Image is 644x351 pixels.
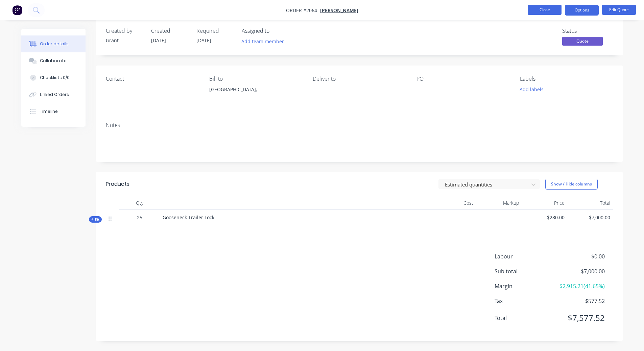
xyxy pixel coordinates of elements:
div: [GEOGRAPHIC_DATA], [209,85,302,106]
div: Cost [430,196,476,210]
button: Collaborate [21,52,86,69]
div: Status [562,28,613,34]
span: Quote [562,37,603,45]
div: Created by [106,28,143,34]
span: Kit [91,217,100,222]
span: $577.52 [554,297,604,305]
span: 25 [137,214,142,221]
button: Kit [89,216,102,223]
div: Contact [106,76,198,82]
button: Add team member [238,37,287,46]
div: Total [567,196,613,210]
span: Gooseneck Trailer Lock [163,214,214,221]
div: Notes [106,122,613,128]
div: Checklists 0/0 [40,75,70,81]
button: Edit Quote [602,5,636,15]
span: $2,915.21 ( 41.65 %) [554,282,604,290]
span: Sub total [495,267,555,275]
div: Grant [106,37,143,44]
div: Linked Orders [40,92,69,98]
span: Total [495,314,555,322]
span: $280.00 [524,214,565,221]
span: [DATE] [151,37,166,44]
div: Labels [520,76,613,82]
div: PO [416,76,509,82]
span: $7,000.00 [570,214,610,221]
div: Timeline [40,108,58,115]
span: $7,577.52 [554,312,604,324]
div: Deliver to [313,76,405,82]
span: Order #2064 - [286,7,320,14]
div: [GEOGRAPHIC_DATA], [209,85,302,94]
span: Labour [495,252,555,260]
button: Close [528,5,562,15]
span: Tax [495,297,555,305]
button: Checklists 0/0 [21,69,86,86]
button: Linked Orders [21,86,86,103]
div: Price [522,196,567,210]
div: Markup [476,196,522,210]
a: [PERSON_NAME] [320,7,358,14]
span: $0.00 [554,252,604,260]
div: Assigned to [242,28,309,34]
div: Order details [40,41,69,47]
div: Products [106,180,129,188]
div: Bill to [209,76,302,82]
button: Order details [21,35,86,52]
span: $7,000.00 [554,267,604,275]
span: [DATE] [196,37,211,44]
span: Margin [495,282,555,290]
img: Factory [12,5,22,15]
div: Required [196,28,234,34]
div: Collaborate [40,58,67,64]
button: Add team member [242,37,288,46]
button: Add labels [516,85,547,94]
div: Created [151,28,188,34]
button: Show / Hide columns [545,179,598,190]
button: Timeline [21,103,86,120]
div: Qty [119,196,160,210]
button: Options [565,5,599,16]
